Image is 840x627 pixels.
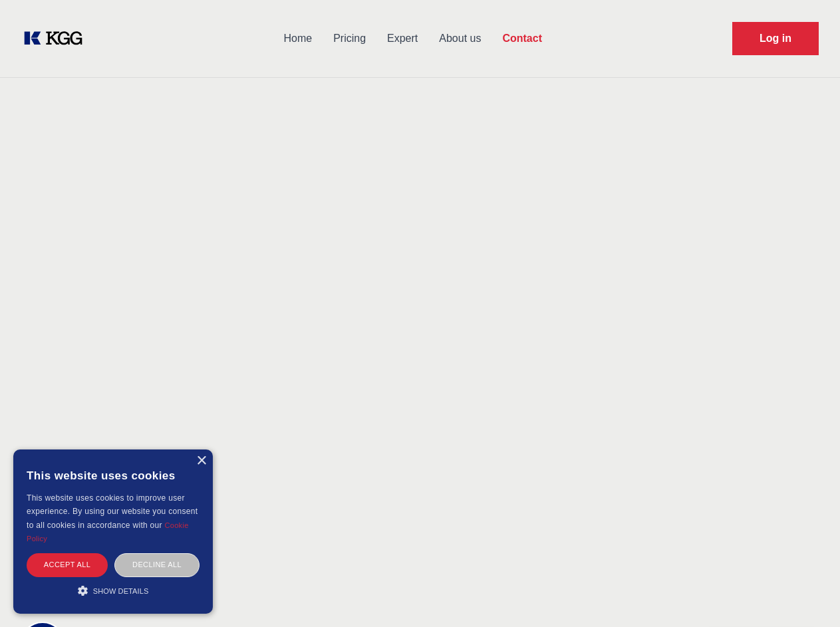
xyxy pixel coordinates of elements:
div: This website uses cookies [27,459,200,491]
a: Cookie Policy [27,521,189,543]
iframe: Chat Widget [773,563,840,627]
a: Request Demo [732,22,819,55]
div: Show details [27,584,200,597]
a: KOL Knowledge Platform: Talk to Key External Experts (KEE) [21,28,93,49]
a: About us [428,21,491,56]
div: Decline all [114,553,200,576]
div: Close [196,456,206,466]
span: Show details [93,587,149,595]
a: Contact [491,21,553,56]
span: This website uses cookies to improve user experience. By using our website you consent to all coo... [27,493,198,530]
a: Pricing [323,21,376,56]
a: Expert [376,21,428,56]
a: Home [273,21,323,56]
div: Accept all [27,553,108,576]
